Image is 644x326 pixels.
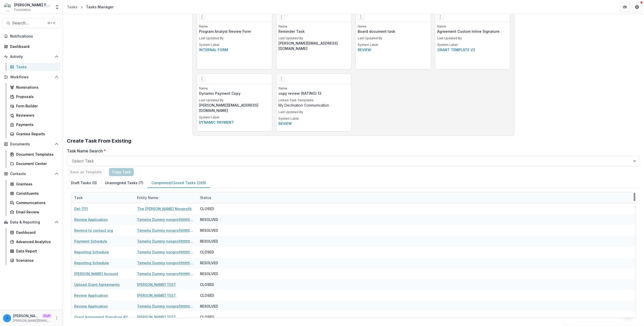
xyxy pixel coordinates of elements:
button: Completed/Closed Tasks (289) [147,178,210,188]
div: Status [197,195,214,200]
nav: breadcrumb [65,3,115,11]
button: Search... [2,18,61,28]
a: Email Review [8,208,61,216]
a: Document Templates [8,150,61,158]
a: [PERSON_NAME] TEST [137,293,176,298]
p: Name [278,24,349,29]
a: Form Builder [8,102,61,110]
p: Name [437,24,508,29]
div: Task [71,192,134,203]
a: Tasks [65,3,79,11]
p: Last Updated By [437,36,508,41]
p: Last Updated By [199,98,270,103]
div: Document Templates [16,152,57,157]
p: Program Analyst Review Form [199,29,270,34]
span: Contacts [10,172,53,176]
div: Communications [16,200,57,205]
h2: Create Task From Existing [67,138,640,148]
div: jonah@trytemelio.com [6,316,8,320]
button: Draft Tasks (0) [67,178,101,188]
div: Form Builder [16,103,57,109]
a: Tasks [8,63,61,71]
p: Last Updated By [199,36,270,41]
a: Temelio Dummy nonprofittttttttt a4 sda16s5d [137,304,194,309]
div: Tasks [16,64,57,70]
div: Entity Name [134,192,197,203]
a: Grant Agreement Signature #2 [74,314,128,320]
a: Upload Grant Agreements [74,282,120,287]
button: Open Activity [2,53,61,61]
p: Review [358,47,429,52]
div: Dashboard [16,230,57,235]
span: Foundation [14,8,31,12]
a: Reporting Schedule [74,249,109,255]
div: Grantee Reports [16,131,57,137]
a: Remind to contact org [74,228,113,233]
p: [PERSON_NAME][EMAIL_ADDRESS][DOMAIN_NAME] [278,41,349,51]
div: CLOSED [197,203,260,214]
div: Email Review [16,209,57,215]
a: Nominations [8,83,61,91]
a: Temelio Dummy nonprofittttttttt a4 sda16s5d [137,217,194,222]
a: [PERSON_NAME] TEST [137,282,176,287]
p: Last Updated By [278,110,349,114]
a: [PERSON_NAME] TEST [137,314,176,320]
div: RESOLVED [197,301,260,312]
p: Reminder Task [278,29,349,34]
p: System Label [437,43,508,47]
div: Nominations [16,85,57,90]
a: Document Center [8,159,61,168]
a: Grantees [8,180,61,188]
img: Ruthwick Foundation [4,3,12,11]
div: [PERSON_NAME] Foundation [14,2,52,8]
div: Tasks Manager [86,4,113,10]
a: Grantee Reports [8,130,61,138]
div: Status [197,192,260,203]
p: Name [278,86,349,91]
div: CLOSED [197,312,260,322]
button: More [54,315,60,321]
span: Data & Reporting [10,220,53,224]
span: Notifications [10,34,59,39]
a: Review Application [74,217,108,222]
p: Linked Task Templates [278,98,349,103]
a: Payment Schedule [74,239,107,244]
div: Tasks [67,4,77,10]
a: Constituents [8,189,61,198]
a: Temelio Dummy nonprofittttttttt a4 sda16s5d [137,260,194,266]
button: Get Help [632,2,642,12]
div: Scenarios [16,258,57,263]
p: Dynamic payment [199,120,270,125]
div: Advanced Analytics [16,239,57,244]
div: RESOLVED [197,225,260,236]
p: Dynamic Payment Copy [199,91,270,96]
p: Board document task [358,29,429,34]
button: Open Contacts [2,170,61,178]
a: Data Report [8,247,61,255]
span: Search... [12,21,44,25]
div: Document Center [16,161,57,166]
a: Dashboard [2,42,61,51]
p: Last Updated By [358,36,429,41]
p: System Label [199,115,270,120]
a: Reporting Schedule [74,260,109,266]
div: Entity Name [134,195,161,200]
a: Temelio Dummy nonprofittttttttt a4 sda16s5d [137,249,194,255]
a: Advanced Analytics [8,238,61,246]
div: Proposals [16,94,57,99]
button: Options [278,14,285,20]
a: Review Application [74,304,108,309]
button: Open Documents [2,140,61,148]
p: Staff [42,314,52,318]
a: Review Application [74,293,108,298]
a: Temelio Dummy nonprofittttttttt a4 sda16s5d [137,228,194,233]
div: CLOSED [197,290,260,301]
a: Temelio Dummy nonprofittttttttt a4 sda16s5d [137,271,194,276]
div: Dashboard [10,44,57,49]
div: RESOLVED [197,214,260,225]
div: Reviewers [16,113,57,118]
button: Options [199,76,205,82]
